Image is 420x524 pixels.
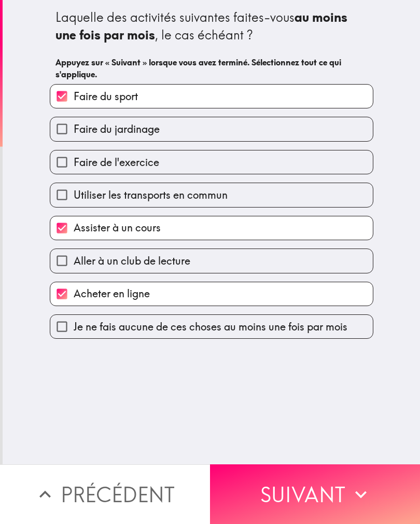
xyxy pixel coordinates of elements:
button: Faire du jardinage [50,117,373,141]
button: Utiliser les transports en commun [50,183,373,206]
button: Assister à un cours [50,216,373,240]
span: Aller à un club de lecture [74,254,190,268]
span: Utiliser les transports en commun [74,188,228,202]
span: Faire du sport [74,89,138,104]
div: Laquelle des activités suivantes faites-vous , le cas échéant ? [55,9,368,44]
button: Faire du sport [50,85,373,108]
span: Faire du jardinage [74,122,160,136]
button: Aller à un club de lecture [50,249,373,272]
button: Acheter en ligne [50,282,373,306]
button: Suivant [210,464,420,524]
span: Faire de l'exercice [74,155,159,170]
span: Acheter en ligne [74,286,150,301]
span: Je ne fais aucune de ces choses au moins une fois par mois [74,320,347,334]
h6: Appuyez sur « Suivant » lorsque vous avez terminé. Sélectionnez tout ce qui s'applique. [55,57,368,80]
button: Je ne fais aucune de ces choses au moins une fois par mois [50,315,373,338]
span: Assister à un cours [74,220,161,235]
b: au moins une fois par mois [55,9,351,43]
button: Faire de l'exercice [50,150,373,174]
